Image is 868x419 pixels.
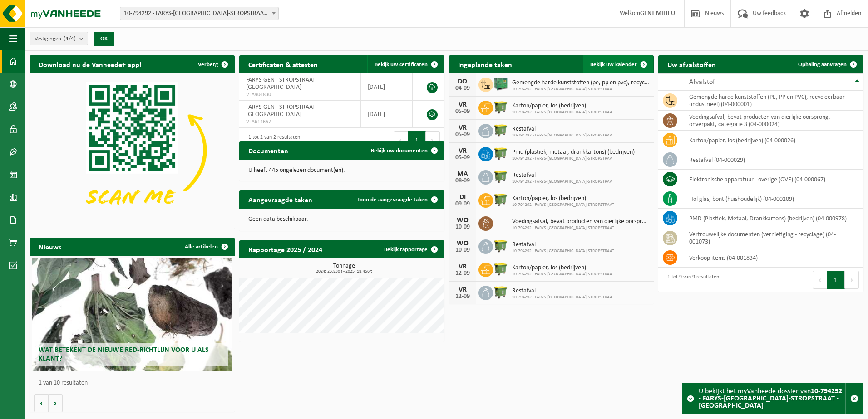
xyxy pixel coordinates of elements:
[248,167,435,174] p: U heeft 445 ongelezen document(en).
[512,87,650,92] span: 10-794292 - FARYS-[GEOGRAPHIC_DATA]-STROPSTRAAT
[246,104,319,118] span: FARYS-GENT-STROPSTRAAT - [GEOGRAPHIC_DATA]
[244,269,444,274] span: 2024: 26,830 t - 2025: 18,456 t
[682,209,863,228] td: PMD (Plastiek, Metaal, Drankkartons) (bedrijven) (04-000978)
[454,108,472,115] div: 05-09
[640,10,675,17] strong: GENT MILIEU
[178,238,234,256] a: Alle artikelen
[512,126,614,133] span: Restafval
[699,388,842,409] strong: 10-794292 - FARYS-[GEOGRAPHIC_DATA]-STROPSTRAAT - [GEOGRAPHIC_DATA]
[512,133,614,138] span: 10-794292 - FARYS-[GEOGRAPHIC_DATA]-STROPSTRAAT
[371,148,428,154] span: Bekijk uw documenten
[512,241,614,248] span: Restafval
[454,78,472,85] div: DO
[357,197,428,203] span: Toon de aangevraagde taken
[408,131,426,149] button: 1
[454,147,472,155] div: VR
[512,225,650,231] span: 10-794292 - FARYS-[GEOGRAPHIC_DATA]-STROPSTRAAT
[682,111,863,131] td: voedingsafval, bevat producten van dierlijke oorsprong, onverpakt, categorie 3 (04-000024)
[699,383,845,414] div: U bekijkt het myVanheede dossier van
[512,248,614,254] span: 10-794292 - FARYS-[GEOGRAPHIC_DATA]-STROPSTRAAT
[454,178,472,184] div: 08-09
[120,7,279,20] span: 10-794292 - FARYS-GENT-STROPSTRAAT - GENT
[449,55,521,73] h2: Ingeplande taken
[49,394,63,412] button: Volgende
[361,101,413,128] td: [DATE]
[493,169,508,184] img: WB-1100-HPE-GN-50
[454,217,472,224] div: WO
[454,85,472,92] div: 04-09
[39,346,209,362] span: Wat betekent de nieuwe RED-richtlijn voor u als klant?
[30,32,88,45] button: Vestigingen(4/4)
[493,76,508,92] img: PB-HB-1400-HPE-GN-01
[246,77,319,91] span: FARYS-GENT-STROPSTRAAT - [GEOGRAPHIC_DATA]
[198,62,218,68] span: Verberg
[454,240,472,247] div: WO
[798,62,847,68] span: Ophaling aanvragen
[30,55,151,73] h2: Download nu de Vanheede+ app!
[454,224,472,230] div: 10-09
[350,190,444,209] a: Toon de aangevraagde taken
[244,130,300,150] div: 1 tot 2 van 2 resultaten
[239,55,327,73] h2: Certificaten & attesten
[246,118,354,126] span: VLA614667
[512,172,614,179] span: Restafval
[64,36,76,42] count: (4/4)
[512,110,614,115] span: 10-794292 - FARYS-[GEOGRAPHIC_DATA]-STROPSTRAAT
[30,238,70,255] h2: Nieuws
[493,284,508,300] img: WB-1100-HPE-GN-50
[590,62,637,68] span: Bekijk uw kalender
[239,141,297,159] h2: Documenten
[512,272,614,277] span: 10-794292 - FARYS-[GEOGRAPHIC_DATA]-STROPSTRAAT
[512,218,650,225] span: Voedingsafval, bevat producten van dierlijke oorsprong, onverpakt, categorie 3
[813,271,827,289] button: Previous
[34,394,49,412] button: Vorige
[493,192,508,207] img: WB-1100-HPE-GN-50
[244,263,444,274] h3: Tonnage
[32,258,233,371] a: Wat betekent de nieuwe RED-richtlijn voor u als klant?
[454,286,472,293] div: VR
[493,122,508,138] img: WB-1100-HPE-GN-50
[454,155,472,161] div: 05-09
[493,99,508,115] img: WB-1100-HPE-GN-50
[454,247,472,253] div: 10-09
[248,216,435,223] p: Geen data beschikbaar.
[454,124,472,132] div: VR
[454,101,472,108] div: VR
[682,150,863,170] td: restafval (04-000029)
[512,264,614,272] span: Karton/papier, los (bedrijven)
[454,263,472,270] div: VR
[827,271,845,289] button: 1
[512,202,614,208] span: 10-794292 - FARYS-[GEOGRAPHIC_DATA]-STROPSTRAAT
[35,32,76,46] span: Vestigingen
[791,55,863,73] a: Ophaling aanvragen
[364,141,444,160] a: Bekijk uw documenten
[39,380,230,386] p: 1 van 10 resultaten
[512,102,614,110] span: Karton/papier, los (bedrijven)
[493,238,508,253] img: WB-1100-HPE-GN-50
[682,91,863,111] td: gemengde harde kunststoffen (PE, PP en PVC), recycleerbaar (industrieel) (04-000001)
[120,7,278,20] span: 10-794292 - FARYS-GENT-STROPSTRAAT - GENT
[246,91,354,98] span: VLA904830
[689,78,715,86] span: Afvalstof
[493,146,508,161] img: WB-1100-HPE-GN-50
[375,62,428,68] span: Bekijk uw certificaten
[94,32,114,46] button: OK
[682,228,863,248] td: vertrouwelijke documenten (vernietiging - recyclage) (04-001073)
[663,270,719,290] div: 1 tot 9 van 9 resultaten
[239,240,331,258] h2: Rapportage 2025 / 2024
[658,55,725,73] h2: Uw afvalstoffen
[512,179,614,185] span: 10-794292 - FARYS-[GEOGRAPHIC_DATA]-STROPSTRAAT
[454,132,472,138] div: 05-09
[583,55,653,73] a: Bekijk uw kalender
[512,287,614,295] span: Restafval
[512,156,635,161] span: 10-794292 - FARYS-[GEOGRAPHIC_DATA]-STROPSTRAAT
[377,240,444,258] a: Bekijk rapportage
[682,170,863,189] td: elektronische apparatuur - overige (OVE) (04-000067)
[454,201,472,207] div: 09-09
[367,55,444,73] a: Bekijk uw certificaten
[493,261,508,277] img: WB-1100-HPE-GN-50
[454,194,472,201] div: DI
[454,171,472,178] div: MA
[361,73,413,101] td: [DATE]
[845,271,859,289] button: Next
